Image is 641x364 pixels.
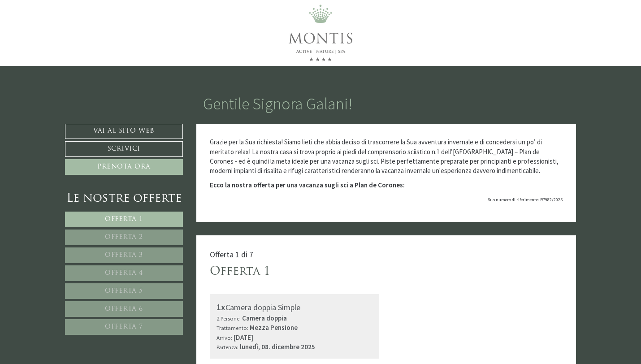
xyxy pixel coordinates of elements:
[105,234,143,241] span: Offerta 2
[105,216,143,223] span: Offerta 1
[210,181,405,189] strong: Ecco la nostra offerta per una vacanza sugli sci a Plan de Corones:
[65,141,183,157] a: Scrivici
[105,288,143,295] span: Offerta 5
[105,306,143,312] span: Offerta 6
[65,159,183,175] a: Prenota ora
[105,252,143,259] span: Offerta 3
[65,124,183,139] a: Vai al sito web
[234,333,253,342] b: [DATE]
[488,197,563,203] span: Suo numero di riferimento: R7982/2025
[250,323,298,332] b: Mezza Pensione
[65,191,183,207] div: Le nostre offerte
[105,270,143,277] span: Offerta 4
[240,342,315,351] b: lunedì, 08. dicembre 2025
[217,315,241,322] small: 2 Persone:
[210,264,270,280] div: Offerta 1
[210,249,253,260] span: Offerta 1 di 7
[242,314,287,322] b: Camera doppia
[217,343,238,351] small: Partenza:
[210,137,563,176] p: Grazie per la Sua richiesta! Siamo lieti che abbia deciso di trascorrere la Sua avventura inverna...
[105,324,143,330] span: Offerta 7
[217,301,373,314] div: Camera doppia Simple
[217,301,225,312] b: 1x
[217,334,232,341] small: Arrivo:
[217,324,248,331] small: Trattamento:
[203,95,352,113] h1: Gentile Signora Galani!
